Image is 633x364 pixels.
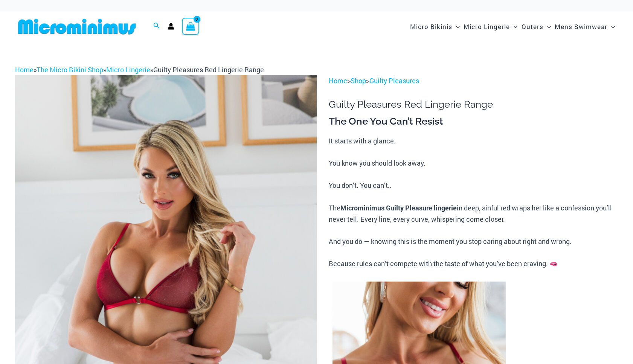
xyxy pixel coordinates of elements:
a: View Shopping Cart, empty [182,18,199,35]
a: Home [15,65,34,74]
span: Menu Toggle [543,17,551,36]
a: Guilty Pleasures [369,76,419,85]
p: > > [329,75,618,87]
span: Mens Swimwear [555,17,607,36]
span: Micro Lingerie [464,17,510,36]
img: MM SHOP LOGO FLAT [15,18,139,35]
a: Search icon link [153,21,160,31]
a: OutersMenu ToggleMenu Toggle [520,15,553,38]
a: Account icon link [168,23,174,30]
span: Outers [522,17,543,36]
span: Menu Toggle [510,17,517,36]
p: It starts with a glance. You know you should look away. You don’t. You can’t.. The in deep, sinfu... [329,136,618,270]
span: Micro Bikinis [410,17,452,36]
span: Guilty Pleasures Red Lingerie Range [153,65,264,74]
h3: The One You Can’t Resist [329,115,618,128]
a: Shop [351,76,366,85]
a: Micro LingerieMenu ToggleMenu Toggle [462,15,519,38]
h1: Guilty Pleasures Red Lingerie Range [329,99,618,110]
a: Home [329,76,347,85]
nav: Site Navigation [407,14,618,39]
b: Microminimus Guilty Pleasure lingerie [340,203,457,212]
a: The Micro Bikini Shop [37,65,103,74]
a: Micro Lingerie [106,65,150,74]
span: Menu Toggle [452,17,460,36]
span: Menu Toggle [607,17,615,36]
span: » » » [15,65,264,74]
a: Micro BikinisMenu ToggleMenu Toggle [408,15,462,38]
a: Mens SwimwearMenu ToggleMenu Toggle [553,15,617,38]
